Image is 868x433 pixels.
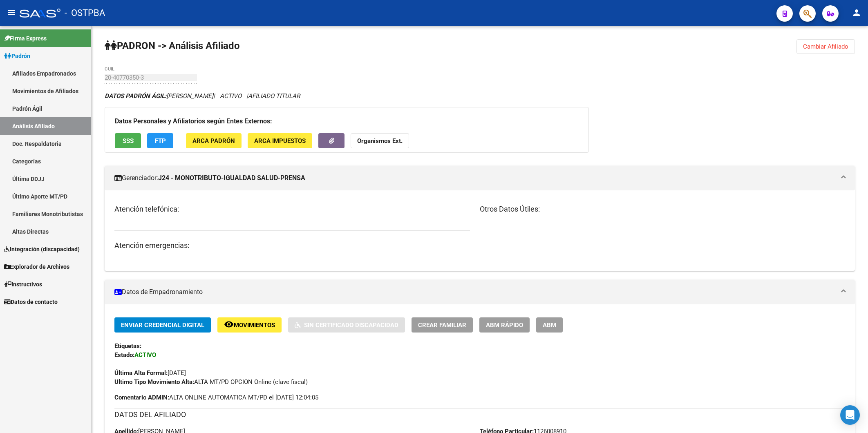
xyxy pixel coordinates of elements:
[134,351,156,359] strong: ACTIVO
[357,137,403,145] strong: Organismos Ext.
[155,137,166,145] span: FTP
[105,166,855,190] mat-expansion-panel-header: Gerenciador:J24 - MONOTRIBUTO-IGUALDAD SALUD-PRENSA
[248,133,312,148] button: ARCA Impuestos
[114,394,169,401] strong: Comentario ADMIN:
[192,137,235,145] span: ARCA Padrón
[304,321,398,329] span: Sin Certificado Discapacidad
[486,321,523,329] span: ABM Rápido
[796,39,855,54] button: Cambiar Afiliado
[114,409,845,420] h3: DATOS DEL AFILIADO
[234,321,275,329] span: Movimientos
[479,317,530,333] button: ABM Rápido
[114,342,141,350] strong: Etiquetas:
[114,288,835,297] mat-panel-title: Datos de Empadronamiento
[114,369,168,377] strong: Última Alta Formal:
[4,34,47,43] span: Firma Express
[105,190,855,271] div: Gerenciador:J24 - MONOTRIBUTO-IGUALDAD SALUD-PRENSA
[803,43,848,50] span: Cambiar Afiliado
[121,321,204,329] span: Enviar Credencial Digital
[114,203,470,215] h3: Atención telefónica:
[105,92,213,100] span: [PERSON_NAME]
[288,317,405,333] button: Sin Certificado Discapacidad
[123,137,134,145] span: SSS
[4,280,42,289] span: Instructivos
[412,317,473,333] button: Crear Familiar
[418,321,466,329] span: Crear Familiar
[147,133,173,148] button: FTP
[114,393,318,402] span: ALTA ONLINE AUTOMATICA MT/PD el [DATE] 12:04:05
[852,8,861,18] mat-icon: person
[114,378,194,386] strong: Ultimo Tipo Movimiento Alta:
[114,378,308,386] span: ALTA MT/PD OPCION Online (clave fiscal)
[248,92,300,100] span: AFILIADO TITULAR
[254,137,306,145] span: ARCA Impuestos
[115,116,579,127] h3: Datos Personales y Afiliatorios según Entes Externos:
[114,369,186,377] span: [DATE]
[536,317,563,333] button: ABM
[115,133,141,148] button: SSS
[217,317,282,333] button: Movimientos
[114,240,470,251] h3: Atención emergencias:
[351,133,409,148] button: Organismos Ext.
[4,297,58,306] span: Datos de contacto
[65,4,105,22] span: - OSTPBA
[7,8,16,18] mat-icon: menu
[114,351,134,359] strong: Estado:
[480,203,845,215] h3: Otros Datos Útiles:
[186,133,242,148] button: ARCA Padrón
[105,40,240,51] strong: PADRON -> Análisis Afiliado
[105,92,300,100] i: | ACTIVO |
[543,321,556,329] span: ABM
[105,92,166,100] strong: DATOS PADRÓN ÁGIL:
[4,245,80,254] span: Integración (discapacidad)
[105,280,855,304] mat-expansion-panel-header: Datos de Empadronamiento
[4,51,30,60] span: Padrón
[4,262,69,271] span: Explorador de Archivos
[114,174,835,183] mat-panel-title: Gerenciador:
[840,405,860,425] div: Open Intercom Messenger
[158,174,305,183] strong: J24 - MONOTRIBUTO-IGUALDAD SALUD-PRENSA
[224,319,234,329] mat-icon: remove_red_eye
[114,317,211,333] button: Enviar Credencial Digital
